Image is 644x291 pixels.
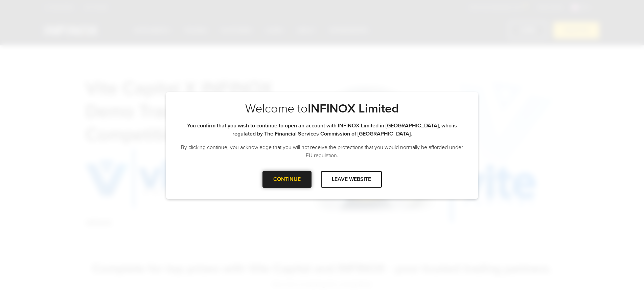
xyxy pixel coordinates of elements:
p: By clicking continue, you acknowledge that you will not receive the protections that you would no... [179,143,465,160]
strong: INFINOX Limited [308,101,399,116]
strong: You confirm that you wish to continue to open an account with INFINOX Limited in [GEOGRAPHIC_DATA... [187,122,457,137]
div: CONTINUE [262,171,312,188]
p: Welcome to [179,101,465,116]
div: LEAVE WEBSITE [321,171,382,188]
